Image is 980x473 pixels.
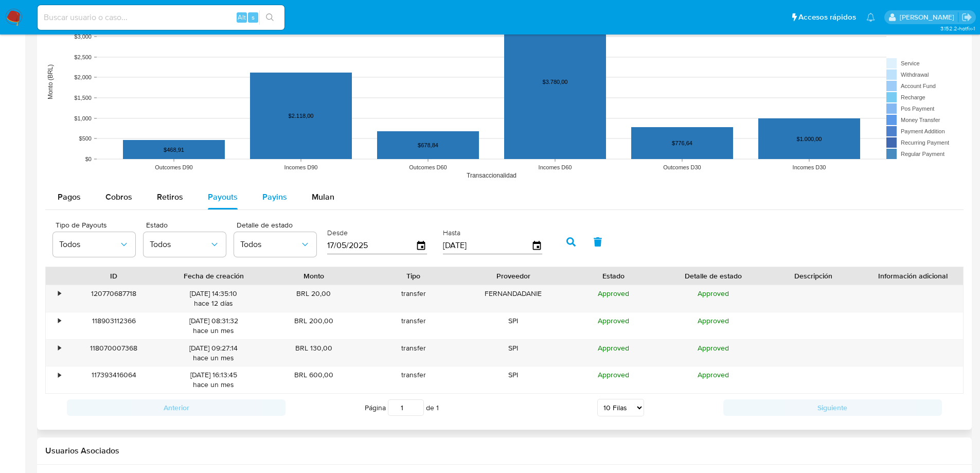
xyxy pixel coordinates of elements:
span: Alt [238,12,246,22]
span: Accesos rápidos [798,12,856,23]
button: search-icon [259,10,280,25]
span: s [252,12,255,22]
p: nicolas.tyrkiel@mercadolibre.com [900,12,958,22]
span: 3.152.2-hotfix-1 [940,24,975,32]
input: Buscar usuario o caso... [38,11,284,24]
h2: Usuarios Asociados [45,446,964,456]
a: Notificaciones [866,13,875,22]
a: Salir [961,12,972,23]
